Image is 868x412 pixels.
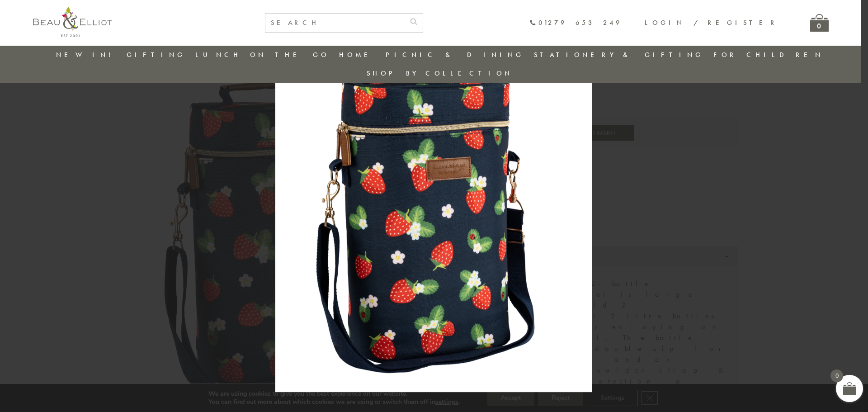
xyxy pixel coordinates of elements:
[529,19,622,27] a: 01279 653 249
[645,18,778,27] a: Login / Register
[367,69,513,78] a: Shop by collection
[386,50,524,59] a: Picnic & Dining
[265,14,405,32] input: SEARCH
[56,50,117,59] a: New in!
[127,50,185,59] a: Gifting
[810,14,829,32] a: 0
[534,50,703,59] a: Stationery & Gifting
[339,50,375,59] a: Home
[275,20,592,392] img: 36576-S-C-Bottle-Cooler-Navy-2-bottles-scaled-e1746714760861.jpg
[33,7,112,37] img: logo
[830,369,843,382] span: 0
[195,50,329,59] a: Lunch On The Go
[713,50,823,59] a: For Children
